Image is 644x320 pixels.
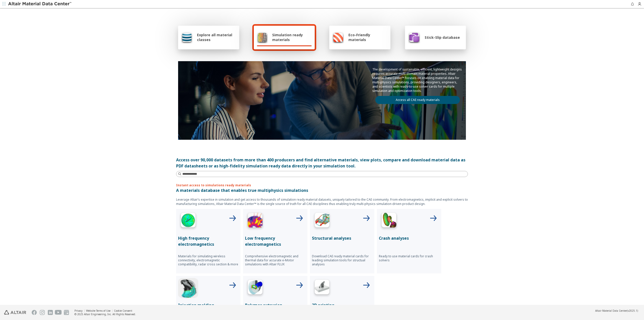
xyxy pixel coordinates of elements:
[425,35,460,40] span: Stick-Slip database
[74,312,136,316] div: © 2025 Altair Engineering, Inc. All Rights Reserved.
[408,31,420,43] img: Stick-Slip database
[245,254,305,266] p: Comprehensive electromagnetic and thermal data for accurate e-Motor simulations with Altair FLUX
[312,235,372,241] p: Structural analyses
[245,278,265,298] img: Polymer Extrusion Icon
[176,183,468,187] p: Instant access to simulations ready materials
[74,309,83,312] a: Privacy
[197,32,236,42] span: Explore all material classes
[8,2,72,7] img: Altair Material Data Center
[181,31,192,43] img: Explore all material classes
[243,209,307,273] button: Low Frequency IconLow frequency electromagneticsComprehensive electromagnetic and thermal data fo...
[176,209,240,273] button: High Frequency IconHigh frequency electromagneticsMaterials for simulating wireless connectivity,...
[595,309,638,312] div: (v2025.1)
[595,309,627,312] span: Altair Material Data Center
[245,235,305,247] p: Low frequency electromagnetics
[178,211,198,231] img: High Frequency Icon
[377,209,441,273] button: Crash Analyses IconCrash analysesReady to use material cards for crash solvers
[178,278,198,298] img: Injection Molding Icon
[379,235,439,241] p: Crash analyses
[245,211,265,231] img: Low Frequency Icon
[312,302,372,308] p: 3D printing
[178,235,238,247] p: High frequency electromagnetics
[176,157,468,169] div: Access over 90,000 datasets from more than 400 producers and find alternative materials, view plo...
[176,187,468,193] p: A materials database that enables true multiphysics simulations
[348,32,387,42] span: Eco-Friendly materials
[310,209,374,273] button: Structural Analyses IconStructural analysesDownload CAE ready material cards for leading simulati...
[86,309,110,312] a: Website Terms of Use
[176,197,468,206] p: Leverage Altair’s expertise in simulation and get access to thousands of simulation ready materia...
[178,302,238,308] p: Injection molding
[312,211,332,231] img: Structural Analyses Icon
[245,302,305,308] p: Polymer extrusion
[114,309,132,312] a: Cookie Consent
[4,310,26,315] img: Altair Engineering
[312,278,332,298] img: 3D Printing Icon
[379,211,399,231] img: Crash Analyses Icon
[272,32,312,42] span: Simulation ready materials
[372,67,463,93] p: The development of sustainable, efficient, lightweight designs requires accurate multi-domain mat...
[178,254,238,266] p: Materials for simulating wireless connectivity, electromagnetic compatibility, radar cross sectio...
[312,254,372,266] p: Download CAE ready material cards for leading simulation tools for structual analyses
[332,31,344,43] img: Eco-Friendly materials
[375,96,460,104] a: Access all CAE ready materials
[379,254,439,262] p: Ready to use material cards for crash solvers
[257,31,268,43] img: Simulation ready materials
